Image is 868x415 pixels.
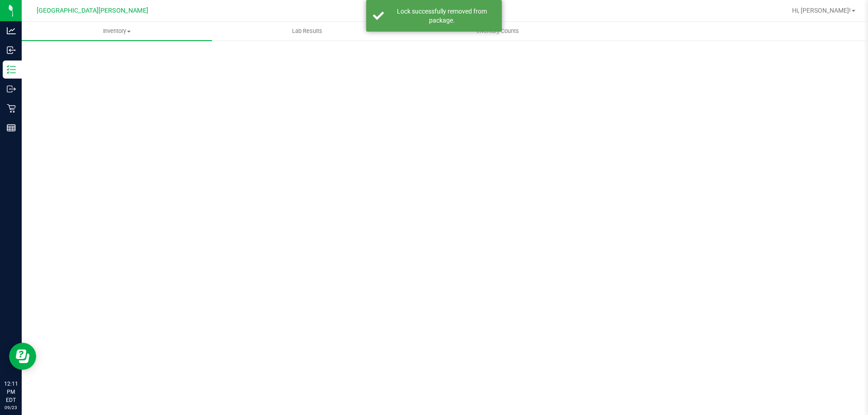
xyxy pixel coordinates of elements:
[7,65,16,74] inline-svg: Inventory
[4,404,18,411] p: 09/23
[7,26,16,35] inline-svg: Analytics
[792,7,851,14] span: Hi, [PERSON_NAME]!
[22,22,212,41] a: Inventory
[7,84,16,93] inline-svg: Outbound
[4,380,18,404] p: 12:11 PM EDT
[7,123,16,132] inline-svg: Reports
[37,7,148,14] span: [GEOGRAPHIC_DATA][PERSON_NAME]
[7,46,16,55] inline-svg: Inbound
[22,27,212,35] span: Inventory
[9,343,36,370] iframe: Resource center
[212,22,402,41] a: Lab Results
[7,104,16,113] inline-svg: Retail
[280,27,335,35] span: Lab Results
[389,7,495,25] div: Lock successfully removed from package.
